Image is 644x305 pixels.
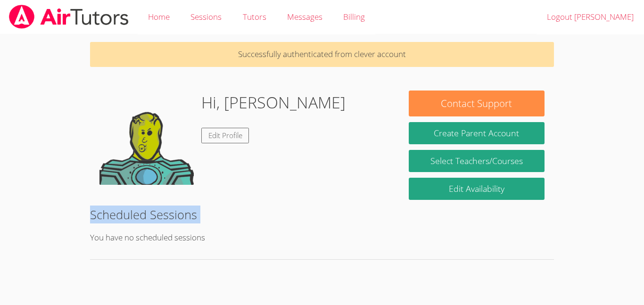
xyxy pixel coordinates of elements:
[409,91,545,116] button: Contact Support
[90,231,554,245] p: You have no scheduled sessions
[8,5,130,29] img: airtutors_banner-c4298cdbf04f3fff15de1276eac7730deb9818008684d7c2e4769d2f7ddbe033.png
[409,122,545,144] button: Create Parent Account
[409,178,545,200] a: Edit Availability
[90,42,554,67] p: Successfully authenticated from clever account
[99,91,194,185] img: default.png
[201,91,346,115] h1: Hi, [PERSON_NAME]
[409,150,545,172] a: Select Teachers/Courses
[201,128,249,143] a: Edit Profile
[90,206,554,223] h2: Scheduled Sessions
[287,11,322,22] span: Messages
